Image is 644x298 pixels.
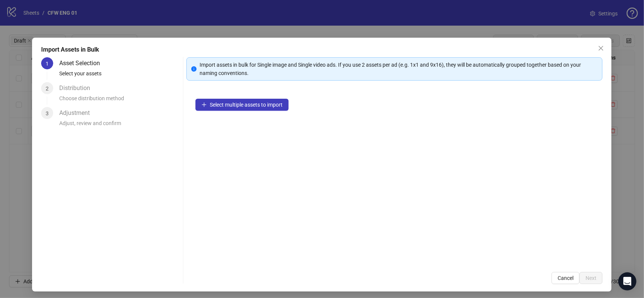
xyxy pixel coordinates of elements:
[210,102,283,108] span: Select multiple assets to import
[59,57,106,69] div: Asset Selection
[59,107,96,119] div: Adjustment
[200,61,598,77] div: Import assets in bulk for Single image and Single video ads. If you use 2 assets per ad (e.g. 1x1...
[59,69,180,82] div: Select your assets
[558,275,574,281] span: Cancel
[595,42,607,54] button: Close
[59,82,96,94] div: Distribution
[195,99,289,111] button: Select multiple assets to import
[552,272,580,284] button: Cancel
[59,119,180,132] div: Adjust, review and confirm
[618,272,636,290] div: Open Intercom Messenger
[201,102,207,107] span: plus
[191,66,197,72] span: info-circle
[580,272,603,284] button: Next
[59,94,180,107] div: Choose distribution method
[41,45,603,54] div: Import Assets in Bulk
[46,61,49,67] span: 1
[598,45,604,51] span: close
[46,110,49,116] span: 3
[46,86,49,92] span: 2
